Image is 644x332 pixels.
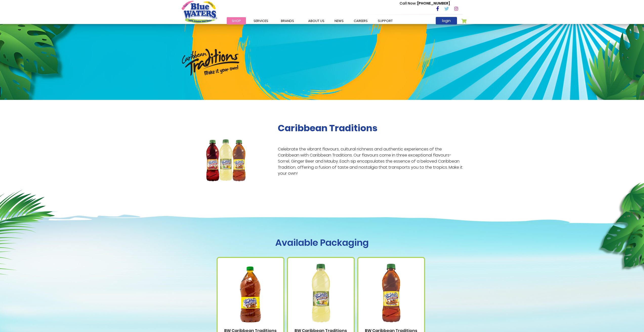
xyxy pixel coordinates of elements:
h1: Available Packaging [182,237,463,248]
span: Shop [232,18,241,23]
a: store logo [182,1,217,23]
p: Celebrate the vibrant flavours, cultural richness and authentic experiences of the Caribbean with... [278,146,463,176]
a: News [329,17,349,25]
a: login [436,17,457,25]
a: support [373,17,398,25]
h2: Caribbean Traditions [278,123,463,134]
span: Brands [281,18,294,23]
img: BW Caribbean Traditions Mauby 6x1L [223,258,278,328]
a: careers [349,17,373,25]
a: about us [303,17,329,25]
p: [PHONE_NUMBER] [400,1,450,6]
span: Services [254,18,268,23]
span: Call Now : [400,1,417,6]
img: BW Caribbean Traditions Mauby 12x500ml [363,258,419,328]
img: BW Caribbean Traditions Ginger Beer 12x500ml [293,258,349,328]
